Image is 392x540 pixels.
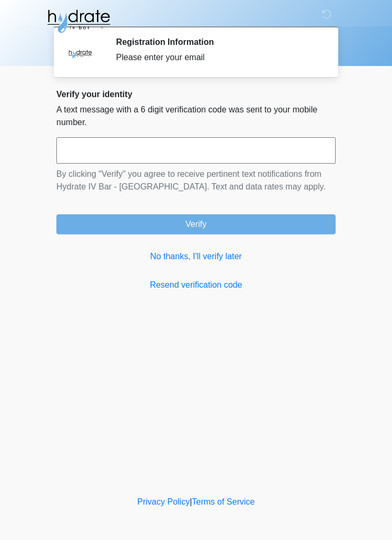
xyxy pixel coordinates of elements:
[46,8,111,34] img: Hydrate IV Bar - Glendale Logo
[56,250,336,263] a: No thanks, I'll verify later
[56,214,336,234] button: Verify
[56,279,336,291] a: Resend verification code
[64,37,96,69] img: Agent Avatar
[56,168,336,193] p: By clicking "Verify" you agree to receive pertinent text notifications from Hydrate IV Bar - [GEO...
[192,497,254,506] a: Terms of Service
[56,103,336,129] p: A text message with a 6 digit verification code was sent to your mobile number.
[116,51,320,64] div: Please enter your email
[190,497,192,506] a: |
[138,497,190,506] a: Privacy Policy
[56,89,336,99] h2: Verify your identity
